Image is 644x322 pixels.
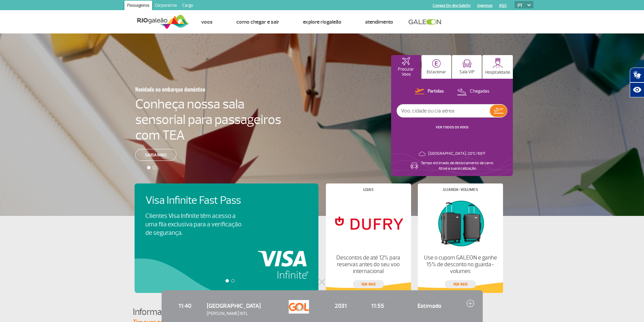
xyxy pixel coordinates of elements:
[630,68,644,82] button: Abrir tradutor de língua de sinais.
[482,55,513,79] button: Hospitalidade
[135,82,248,96] h3: Novidade no embarque doméstico
[135,149,176,161] a: Saiba mais
[459,70,475,75] p: Sala VIP
[399,295,459,300] span: STATUS
[423,254,497,275] p: Use o cupom GALEON e ganhe 15% de desconto no guarda-volumes
[432,59,441,68] img: carParkingHome.svg
[395,67,418,77] p: Procurar Voos
[362,295,392,300] span: HORÁRIO ESTIMADO
[434,125,471,130] button: VER TODOS OS VOOS
[236,19,279,25] a: Como chegar e sair
[145,194,308,237] a: Visa Infinite Fast PassClientes Visa Infinite têm acesso a uma fila exclusiva para a verificação ...
[303,19,341,25] a: Explore RIOgaleão
[207,295,282,300] span: DESTINO
[399,301,459,310] span: Estimado
[422,55,451,79] button: Estacionar
[421,160,494,171] p: Tempo estimado de deslocamento de carro: Ative a sua localização
[427,70,446,75] p: Estacionar
[353,280,384,288] a: veja mais
[455,87,492,96] button: Chegadas
[630,82,644,97] button: Abrir recursos assistivos.
[397,104,490,117] input: Voo, cidade ou cia aérea
[289,295,319,300] span: CIA AÉREA
[331,254,405,275] p: Descontos de até 12% para reservas antes do seu voo internacional
[152,1,180,11] a: Corporativo
[180,1,196,11] a: Cargo
[428,88,444,95] p: Partidas
[423,197,497,249] img: Guarda-volumes
[135,96,281,143] h4: Conheça nossa sala sensorial para passageiros com TEA
[493,58,503,68] img: hospitality.svg
[331,197,405,249] img: Lojas
[326,301,356,310] span: 2031
[433,3,471,8] a: Compra On-line GaleOn
[499,3,507,8] a: RQS
[470,88,490,95] p: Chegadas
[145,194,253,207] h4: Visa Infinite Fast Pass
[170,295,200,300] span: HORÁRIO
[402,57,410,65] img: airplaneHomeActive.svg
[207,302,261,309] span: [GEOGRAPHIC_DATA]
[124,1,152,11] a: Passageiros
[362,301,392,310] span: 11:55
[391,55,421,79] button: Procurar Voos
[365,19,393,25] a: Atendimento
[436,125,469,129] a: VER TODOS OS VOOS
[145,212,241,237] p: Clientes Visa Infinite têm acesso a uma fila exclusiva para a verificação de segurança.
[170,301,200,310] span: 11:40
[326,295,356,300] span: Nº DO VOO
[630,68,644,97] div: Plugin de acessibilidade da Hand Talk.
[445,280,476,288] a: veja mais
[452,55,482,79] button: Sala VIP
[443,188,478,192] h4: Guarda-volumes
[413,87,446,96] button: Partidas
[201,19,213,25] a: Voos
[462,59,472,68] img: vipRoom.svg
[207,311,282,317] span: [PERSON_NAME] INTL
[477,3,493,8] a: Imprensa
[485,70,510,75] p: Hospitalidade
[363,188,374,192] h4: Lojas
[428,151,485,156] p: [GEOGRAPHIC_DATA]: 20°C/68°F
